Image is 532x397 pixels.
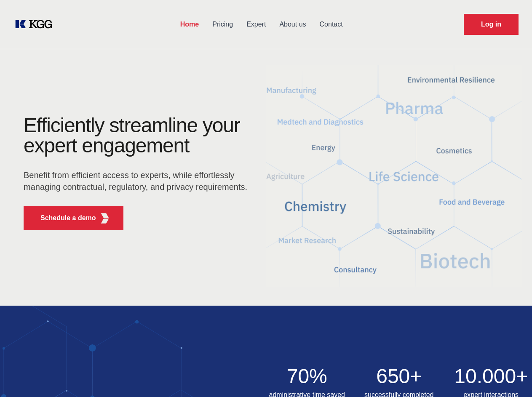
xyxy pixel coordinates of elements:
a: About us [273,13,313,35]
img: KGG Fifth Element RED [100,213,110,224]
h1: Efficiently streamline your expert engagement [24,115,253,156]
a: KOL Knowledge Platform: Talk to Key External Experts (KEE) [13,18,59,31]
p: Benefit from efficient access to experts, while effortlessly managing contractual, regulatory, an... [24,169,253,193]
a: Contact [313,13,350,35]
h2: 650+ [358,366,440,386]
a: Expert [240,13,273,35]
a: Pricing [206,13,240,35]
a: Request Demo [464,14,519,35]
button: Schedule a demoKGG Fifth Element RED [24,206,123,230]
a: Home [174,13,206,35]
h2: 70% [266,366,348,386]
img: KGG Fifth Element RED [266,55,522,297]
p: Schedule a demo [40,213,96,223]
